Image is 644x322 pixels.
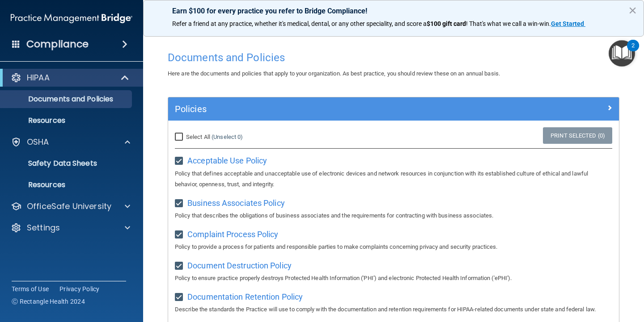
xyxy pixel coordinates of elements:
[212,134,243,140] a: (Unselect 0)
[175,304,612,315] p: Describe the standards the Practice will use to comply with the documentation and retention requi...
[27,72,50,83] p: HIPAA
[27,222,60,233] p: Settings
[12,284,49,293] a: Terms of Use
[466,20,551,27] span: ! That's what we call a win-win.
[187,292,303,301] span: Documentation Retention Policy
[11,72,130,83] a: HIPAA
[628,3,637,17] button: Close
[12,297,85,306] span: Ⓒ Rectangle Health 2024
[172,7,615,15] p: Earn $100 for every practice you refer to Bridge Compliance!
[187,198,285,208] span: Business Associates Policy
[175,273,612,284] p: Policy to ensure practice properly destroys Protected Health Information ('PHI') and electronic P...
[6,180,128,189] p: Resources
[186,134,210,140] span: Select All
[27,201,111,212] p: OfficeSafe University
[175,210,612,221] p: Policy that describes the obligations of business associates and the requirements for contracting...
[187,230,278,239] span: Complaint Process Policy
[59,284,100,293] a: Privacy Policy
[6,116,128,125] p: Resources
[175,104,500,114] h5: Policies
[168,52,619,63] h4: Documents and Policies
[551,20,584,27] strong: Get Started
[175,242,612,252] p: Policy to provide a process for patients and responsible parties to make complaints concerning pr...
[6,95,128,104] p: Documents and Policies
[175,134,185,141] input: Select All (Unselect 0)
[427,20,466,27] strong: $100 gift card
[172,20,427,27] span: Refer a friend at any practice, whether it's medical, dental, or any other speciality, and score a
[168,70,500,77] span: Here are the documents and policies that apply to your organization. As best practice, you should...
[543,127,612,144] a: Print Selected (0)
[175,102,612,116] a: Policies
[175,168,612,190] p: Policy that defines acceptable and unacceptable use of electronic devices and network resources i...
[26,38,89,50] h4: Compliance
[27,137,49,147] p: OSHA
[11,222,130,233] a: Settings
[6,159,128,168] p: Safety Data Sheets
[11,201,130,212] a: OfficeSafe University
[11,137,130,147] a: OSHA
[631,46,635,57] div: 2
[187,156,267,165] span: Acceptable Use Policy
[187,261,292,270] span: Document Destruction Policy
[11,9,132,27] img: PMB logo
[551,20,585,27] a: Get Started
[609,40,635,67] button: Open Resource Center, 2 new notifications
